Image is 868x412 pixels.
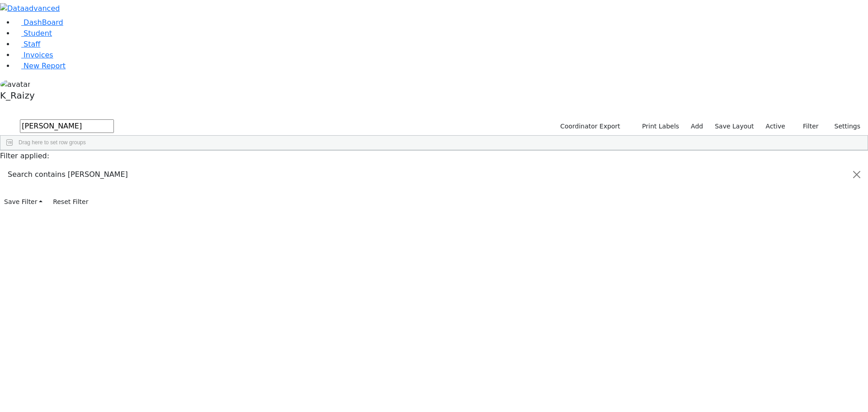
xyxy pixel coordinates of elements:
button: Save Layout [711,119,758,133]
a: Invoices [14,51,53,59]
a: New Report [14,62,66,70]
a: Add [687,119,707,133]
button: Close [846,162,868,187]
label: Active [762,119,789,133]
button: Settings [823,119,864,133]
span: DashBoard [24,18,63,27]
span: Student [24,29,52,38]
input: Search [20,119,114,133]
span: New Report [24,62,66,70]
a: DashBoard [14,18,63,27]
a: Student [14,29,52,38]
a: Staff [14,40,40,48]
button: Coordinator Export [554,119,624,133]
button: Filter [791,119,823,133]
span: Staff [24,40,40,48]
button: Reset Filter [49,195,92,209]
button: Print Labels [632,119,683,133]
span: Invoices [24,51,53,59]
span: Drag here to set row groups [19,139,86,146]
